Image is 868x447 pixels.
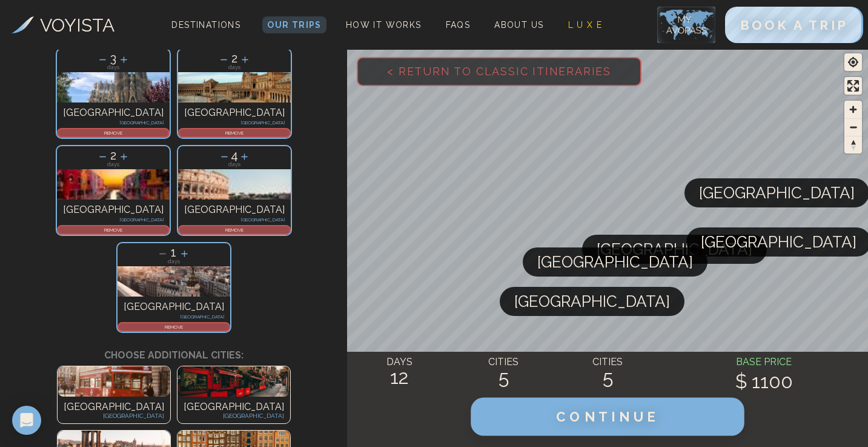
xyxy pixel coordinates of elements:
h4: CITIES [555,355,660,369]
span: < Return to Classic Itineraries [368,45,631,97]
h4: DAYS [347,355,451,369]
span: Zoom out [844,119,862,136]
img: Photo of barcelona [57,72,170,103]
button: Zoom out [844,118,862,136]
p: [GEOGRAPHIC_DATA] [184,400,284,414]
p: [GEOGRAPHIC_DATA] [184,106,285,120]
p: [GEOGRAPHIC_DATA] [124,300,224,314]
a: Our Trips [262,16,326,33]
p: [GEOGRAPHIC_DATA] [63,217,164,222]
p: [GEOGRAPHIC_DATA] [63,106,164,120]
span: Reset bearing to north [844,136,862,153]
span: [GEOGRAPHIC_DATA] [537,247,693,277]
button: CONTINUE [471,398,744,436]
p: [GEOGRAPHIC_DATA] [63,203,164,217]
button: Find my location [844,53,862,71]
a: CONTINUE [477,412,738,424]
span: 1 [171,245,176,260]
span: About Us [494,20,543,30]
p: REMOVE [179,129,290,136]
span: [GEOGRAPHIC_DATA] [514,287,670,316]
div: Open Intercom Messenger [12,406,41,435]
span: [GEOGRAPHIC_DATA] [699,178,855,207]
span: 2 [231,51,237,66]
p: days [178,65,291,70]
p: days [57,65,170,70]
h3: Choose additional cities: [9,336,338,363]
a: FAQs [441,16,475,33]
p: [GEOGRAPHIC_DATA] [184,217,285,222]
span: FAQs [446,20,471,30]
img: My Account [657,7,715,43]
h4: CITIES [451,355,555,369]
p: REMOVE [58,129,168,136]
p: days [118,259,230,264]
p: [GEOGRAPHIC_DATA] [63,120,164,125]
img: Photo of rome [178,169,291,200]
canvas: Map [347,47,868,447]
button: Zoom in [844,101,862,118]
span: BOOK A TRIP [740,18,848,33]
button: Reset bearing to north [844,136,862,153]
span: 4 [231,148,238,163]
h2: 5 [451,366,555,388]
h4: BASE PRICE [660,355,868,369]
a: VOYISTA [12,12,114,39]
button: < Return to Classic Itineraries [357,57,641,86]
a: BOOK A TRIP [725,21,863,32]
h3: VOYISTA [40,12,114,39]
span: Our Trips [267,20,322,30]
img: Photo of undefined [58,366,170,397]
p: days [57,162,170,167]
p: days [178,162,291,167]
img: Photo of madrid [118,266,230,297]
img: Voyista Logo [12,16,34,33]
p: REMOVE [58,226,168,234]
p: REMOVE [179,226,290,234]
span: [GEOGRAPHIC_DATA] [597,235,752,264]
h2: 12 [347,366,451,388]
button: BOOK A TRIP [725,7,863,43]
p: REMOVE [119,323,229,331]
span: 2 [110,148,116,163]
p: [GEOGRAPHIC_DATA] [184,120,285,125]
p: [GEOGRAPHIC_DATA] [184,203,285,217]
button: Enter fullscreen [844,77,862,95]
span: Destinations [167,15,245,51]
img: Photo of venice [57,169,170,200]
img: Photo of seville [178,72,291,103]
h2: 5 [555,366,660,388]
span: L U X E [568,20,603,30]
span: How It Works [346,20,422,30]
p: [GEOGRAPHIC_DATA] [64,400,164,414]
h2: $ 1100 [660,371,868,392]
span: 3 [110,51,116,66]
a: L U X E [563,16,608,33]
img: Photo of undefined [177,366,290,397]
span: [GEOGRAPHIC_DATA] [701,227,856,257]
span: CONTINUE [556,409,660,425]
p: [GEOGRAPHIC_DATA] [124,314,224,319]
p: [GEOGRAPHIC_DATA] [184,411,284,420]
a: About Us [489,16,548,33]
p: [GEOGRAPHIC_DATA] [64,411,164,420]
a: How It Works [341,16,426,33]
